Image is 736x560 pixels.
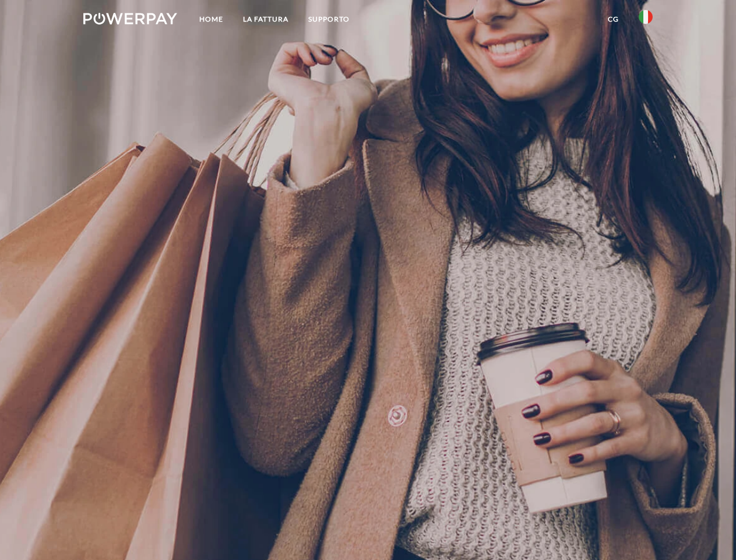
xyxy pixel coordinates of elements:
[83,13,177,24] img: logo-powerpay-white.svg
[598,9,629,30] a: CG
[639,10,653,24] img: it
[298,9,360,30] a: Supporto
[233,9,298,30] a: LA FATTURA
[189,9,233,30] a: Home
